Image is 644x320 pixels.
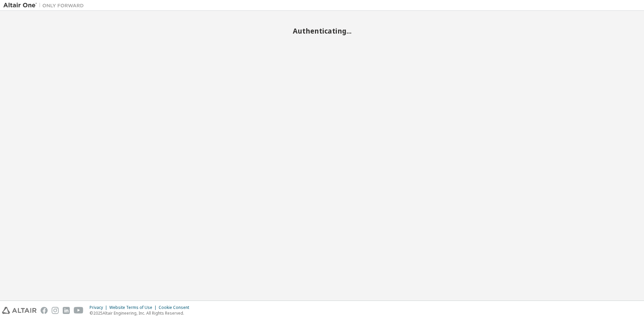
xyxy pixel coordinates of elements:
[3,27,641,35] h2: Authenticating...
[3,2,87,9] img: Altair One
[2,307,37,314] img: altair_logo.svg
[41,307,48,314] img: facebook.svg
[159,305,193,310] div: Cookie Consent
[74,307,84,314] img: youtube.svg
[109,305,159,310] div: Website Terms of Use
[90,310,193,316] p: © 2025 Altair Engineering, Inc. All Rights Reserved.
[52,307,59,314] img: instagram.svg
[90,305,109,310] div: Privacy
[63,307,70,314] img: linkedin.svg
